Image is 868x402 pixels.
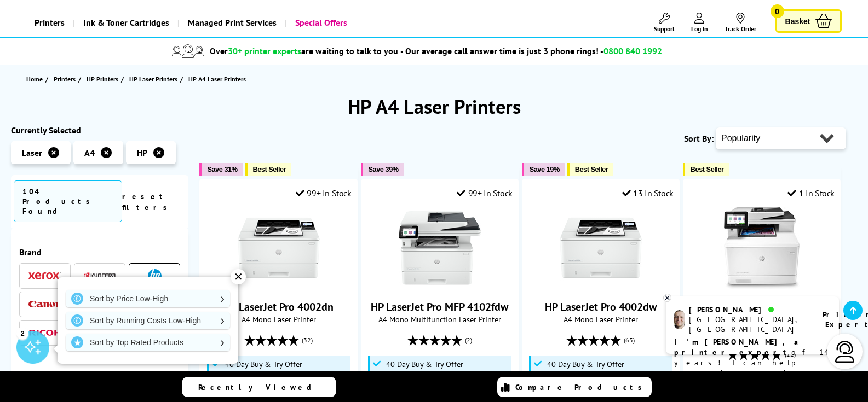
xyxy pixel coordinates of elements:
img: HP LaserJet Pro MFP 4102fdw [399,207,481,289]
a: HP LaserJet Pro MFP 4102fdw [399,280,481,291]
a: Kyocera [83,269,116,283]
span: 104 Products Found [14,180,122,222]
b: I'm [PERSON_NAME], a printer expert [674,337,802,357]
span: HP Laser Printers [129,73,177,85]
a: Recently Viewed [182,377,336,397]
button: Save 39% [361,163,404,176]
span: A4 Mono Laser Printer [528,314,674,324]
div: 99+ In Stock [457,188,513,199]
div: [GEOGRAPHIC_DATA], [GEOGRAPHIC_DATA] [689,314,809,334]
button: Best Seller [683,163,729,176]
span: A4 Mono Laser Printer [205,314,351,324]
span: HP A4 Laser Printers [188,75,246,83]
img: Ricoh [28,330,61,336]
a: Sort by Running Costs Low-High [66,312,230,329]
a: Printers [54,73,78,85]
a: Xerox [28,269,61,283]
span: Basket [785,14,810,28]
a: Ink & Toner Cartridges [73,9,177,37]
span: - Our average call answer time is just 3 phone rings! - [400,45,662,56]
a: Special Offers [285,9,355,37]
a: HP LaserJet Pro 4002dw [545,300,657,314]
p: of 14 years! I can help you choose the right product [674,337,831,389]
span: 30+ printer experts [228,45,301,56]
img: HP [148,269,162,283]
a: HP Laser Printers [129,73,180,85]
h1: HP A4 Laser Printers [11,94,857,119]
span: Printer Series [19,368,180,379]
span: Log In [691,25,708,33]
a: Home [26,73,45,85]
a: Track Order [725,13,756,33]
span: Save 39% [369,165,399,173]
a: Sort by Top Rated Products [66,334,230,351]
a: Support [654,13,675,33]
a: HP LaserJet Pro MFP 4102fdw [371,300,508,314]
a: Log In [691,13,708,33]
a: HP LaserJet Pro 4002dn [238,280,320,291]
a: Ricoh [28,326,61,340]
span: Laser [22,147,42,158]
div: Currently Selected [11,125,188,136]
img: HP LaserJet Pro 4002dw [560,207,642,289]
span: Best Seller [575,165,608,173]
img: Canon [28,301,61,308]
span: A4 [84,147,95,158]
span: 40 Day Buy & Try Offer [386,360,463,369]
span: Brand [19,247,180,258]
span: (2) [465,330,472,351]
span: HP Printers [87,73,118,85]
span: Printers [54,73,76,85]
button: Best Seller [567,163,614,176]
div: 1 In Stock [787,188,835,199]
div: 2 [16,327,28,339]
span: Over are waiting to talk to you [210,45,398,56]
span: Best Seller [691,165,724,173]
button: Save 31% [199,163,243,176]
span: (32) [302,330,313,351]
span: Ink & Toner Cartridges [83,9,169,37]
img: ashley-livechat.png [674,310,685,329]
a: Compare Products [497,377,652,397]
span: Support [654,25,675,33]
span: Sort By: [684,133,714,144]
span: 40 Day Buy & Try Offer [225,360,302,369]
div: 99+ In Stock [296,188,352,199]
span: Recently Viewed [198,382,323,392]
span: (63) [624,330,635,351]
a: HP Color LaserJet Pro MFP M479fdw [721,280,803,291]
a: Canon [28,298,61,311]
span: 40 Day Buy & Try Offer [547,360,624,369]
span: Compare Products [515,382,648,392]
span: Save 19% [530,165,560,173]
span: A4 Mono Multifunction Laser Printer [367,314,513,324]
img: Xerox [28,272,61,279]
a: Managed Print Services [177,9,285,37]
a: Sort by Price Low-High [66,290,230,307]
div: [PERSON_NAME] [689,305,809,314]
button: Best Seller [245,163,292,176]
a: HP Printers [87,73,121,85]
img: HP Color LaserJet Pro MFP M479fdw [721,207,803,289]
img: HP LaserJet Pro 4002dn [238,207,320,289]
a: Basket 0 [775,9,842,33]
img: user-headset-light.svg [834,341,856,363]
span: HP [137,147,147,158]
span: 0800 840 1992 [603,45,662,56]
a: Printers [26,9,73,37]
div: 13 In Stock [622,188,674,199]
span: 0 [771,4,784,18]
span: Save 31% [207,165,237,173]
a: reset filters [122,191,173,212]
a: HP LaserJet Pro 4002dw [560,280,642,291]
a: HP LaserJet Pro 4002dn [223,300,334,314]
span: Best Seller [253,165,286,173]
button: Save 19% [522,163,565,176]
a: HP [138,269,171,283]
div: ✕ [231,269,246,284]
